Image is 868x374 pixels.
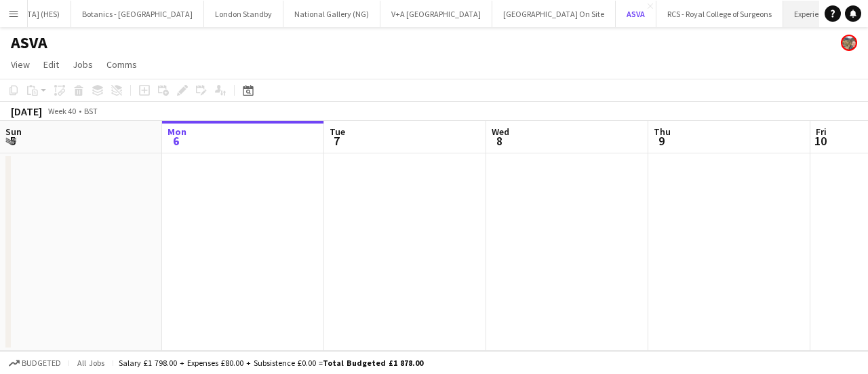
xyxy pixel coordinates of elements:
span: Week 40 [45,106,79,116]
span: Jobs [73,58,93,71]
a: Jobs [67,56,98,73]
span: Mon [167,126,186,138]
button: Budgeted [7,356,63,371]
span: Total Budgeted £1 878.00 [323,358,423,368]
span: Fri [816,126,827,138]
button: ASVA [616,1,656,27]
button: RCS - Royal College of Surgeons [656,1,783,27]
span: 5 [3,133,22,149]
span: 6 [165,133,186,149]
a: View [5,56,35,73]
span: Budgeted [22,358,61,368]
span: Edit [43,58,59,71]
span: 10 [814,133,827,149]
button: Botanics - [GEOGRAPHIC_DATA] [71,1,204,27]
button: London Standby [204,1,283,27]
button: V+A [GEOGRAPHIC_DATA] [380,1,492,27]
div: Salary £1 798.00 + Expenses £80.00 + Subsistence £0.00 = [119,358,423,368]
div: [DATE] [11,105,42,118]
span: Wed [492,126,509,138]
button: [GEOGRAPHIC_DATA] On Site [492,1,616,27]
span: Tue [330,126,345,138]
h1: ASVA [11,33,47,53]
span: View [11,58,30,71]
span: 9 [652,133,671,149]
button: National Gallery (NG) [283,1,380,27]
a: Comms [101,56,142,73]
span: Sun [5,126,22,138]
span: Thu [654,126,671,138]
span: 7 [328,133,345,149]
div: BST [84,106,98,116]
span: All jobs [75,358,107,368]
span: 8 [490,133,509,149]
span: Comms [106,58,137,71]
a: Edit [38,56,64,73]
app-user-avatar: Alyce Paton [841,35,857,51]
